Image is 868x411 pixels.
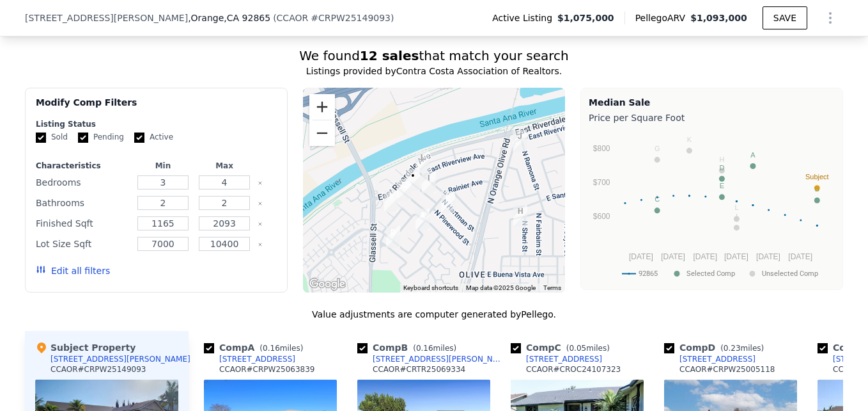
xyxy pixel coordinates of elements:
span: $1,075,000 [557,12,614,24]
button: SAVE [763,6,807,29]
div: Value adjustments are computer generated by Pellego . [25,308,843,321]
a: [STREET_ADDRESS] [664,354,756,364]
svg: A chart. [589,127,835,287]
label: Active [134,132,173,143]
div: 446 E Rainier Ave [410,204,435,236]
text: [DATE] [629,252,653,261]
text: $600 [593,212,610,221]
text: [DATE] [661,252,685,261]
div: 3186 N Hartman St [401,164,425,196]
div: 401 E Riverview Ave [410,146,435,178]
span: Pellego ARV [635,12,691,24]
span: Active Listing [492,12,557,24]
text: D [719,164,724,172]
div: Comp C [511,341,615,354]
input: Pending [78,133,88,143]
text: [DATE] [788,252,812,261]
div: Subject Property [35,341,136,354]
a: [STREET_ADDRESS] [511,354,602,364]
input: Sold [36,133,46,143]
text: [DATE] [724,252,748,261]
text: H [719,156,724,163]
span: Map data ©2025 Google [466,284,536,291]
div: 3019 N Rippling Creek Dr [381,221,405,253]
button: Edit all filters [36,264,110,277]
text: [DATE] [693,252,717,261]
div: Comp D [664,341,769,354]
div: [STREET_ADDRESS] [679,354,756,364]
span: ( miles) [561,344,615,353]
div: CCAOR # CRPW25005118 [679,364,775,375]
div: [STREET_ADDRESS][PERSON_NAME] [373,354,506,364]
span: 0.23 [724,344,741,353]
input: Active [134,133,144,143]
span: ( miles) [254,344,308,353]
div: We found that match your search [25,47,843,65]
text: B [815,185,819,193]
div: Bathrooms [36,194,130,212]
text: A [750,151,756,159]
div: Characteristics [36,161,130,171]
text: Subject [805,173,829,181]
div: [STREET_ADDRESS] [219,354,295,364]
button: Clear [258,222,263,227]
label: Sold [36,132,68,143]
div: Max [196,161,252,171]
div: Lot Size Sqft [36,235,130,253]
div: CCAOR # CROC24107323 [526,364,621,375]
span: ( miles) [408,344,461,353]
span: 0.05 [569,344,586,353]
div: 3129 N River Mist Cir [379,185,403,217]
div: ( ) [273,12,394,24]
label: Pending [78,132,124,143]
span: CCAOR [277,13,309,23]
button: Show Options [818,5,843,31]
div: Median Sale [589,96,835,109]
div: CCAOR # CRPW25063839 [219,364,315,375]
div: Comp A [204,341,308,354]
text: C [655,195,660,203]
text: G [655,145,660,152]
button: Clear [258,201,263,206]
button: Keyboard shortcuts [403,284,458,293]
span: , CA 92865 [224,13,270,23]
div: Finished Sqft [36,214,130,232]
text: Selected Comp [686,270,735,278]
div: Comp B [357,341,461,354]
text: K [687,136,692,143]
div: 3118 N Hartman St [436,186,460,218]
span: 0.16 [416,344,433,353]
text: [DATE] [756,252,780,261]
div: Price per Square Foot [589,109,835,127]
text: $800 [593,144,610,153]
div: [STREET_ADDRESS][PERSON_NAME] [50,354,190,364]
text: 92865 [639,270,658,278]
a: [STREET_ADDRESS][PERSON_NAME] [357,354,506,364]
text: L [734,204,738,211]
div: 3170 N Pinewood St [392,173,416,205]
div: Bedrooms [36,173,130,191]
div: 4164 N Ramona St [508,125,532,157]
div: [STREET_ADDRESS] [526,354,602,364]
div: Listing Status [36,119,277,129]
div: 3038 N Sheri St [508,200,532,232]
span: ( miles) [715,344,769,353]
button: Clear [258,242,263,247]
a: Terms [543,284,561,291]
button: Clear [258,181,263,186]
div: 3155 N Hartman St [417,166,441,198]
img: Google [306,276,348,293]
div: CCAOR # CRPW25149093 [50,364,146,375]
div: CCAOR # CRTR25069334 [373,364,465,375]
span: , Orange [188,12,270,24]
a: [STREET_ADDRESS] [204,354,295,364]
span: $1,093,000 [690,13,747,23]
a: Open this area in Google Maps (opens a new window) [306,276,348,293]
span: # CRPW25149093 [311,13,391,23]
text: Unselected Comp [762,270,818,278]
div: Min [135,161,191,171]
text: I [736,213,738,220]
text: E [720,182,724,189]
button: Zoom in [309,94,335,120]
